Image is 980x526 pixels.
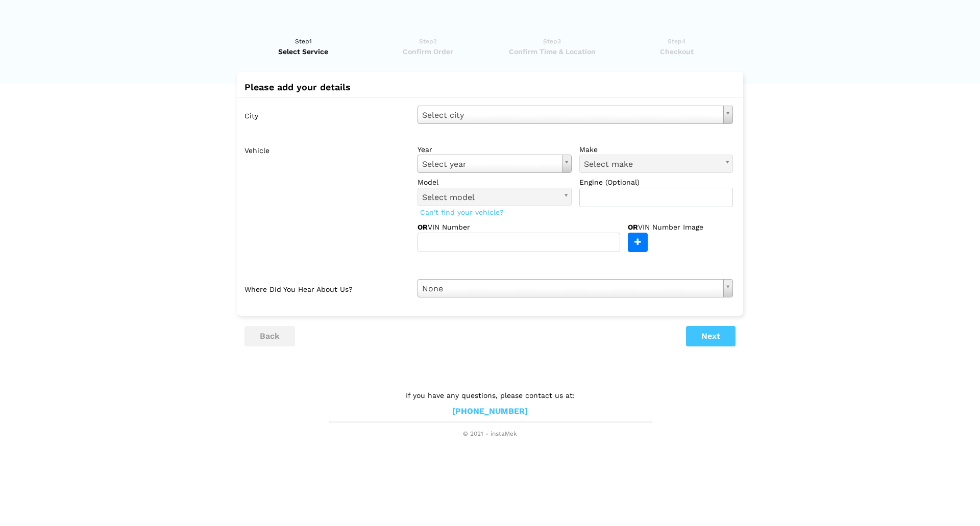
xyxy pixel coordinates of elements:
label: VIN Number [418,222,502,232]
a: Step1 [244,36,362,57]
span: Select make [584,158,720,171]
span: Select Service [244,46,362,57]
span: Can't find your vehicle? [418,206,506,219]
a: None [418,279,733,297]
a: Select city [418,106,733,124]
label: Engine (Optional) [579,177,733,187]
p: If you have any questions, please contact us at: [329,390,651,401]
span: Confirm Time & Location [493,46,611,57]
label: model [418,177,572,187]
h2: Please add your details [244,82,736,92]
span: Select model [422,191,558,204]
label: make [579,144,733,155]
a: Select model [418,188,572,206]
label: Vehicle [244,140,410,252]
a: Select make [579,155,733,173]
span: Select city [422,109,719,122]
span: Select year [422,158,558,171]
strong: OR [628,223,638,231]
label: year [418,144,572,155]
label: City [244,106,410,124]
span: © 2021 - instaMek [329,430,651,438]
a: Step2 [369,36,487,57]
span: None [422,282,719,295]
label: VIN Number Image [628,222,725,232]
a: [PHONE_NUMBER] [452,406,528,417]
button: back [244,326,295,346]
strong: OR [418,223,428,231]
a: Step4 [618,36,736,57]
button: Next [686,326,736,346]
a: Step3 [493,36,611,57]
label: Where did you hear about us? [244,279,410,297]
a: Select year [418,155,572,173]
span: Checkout [618,46,736,57]
span: Confirm Order [369,46,487,57]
